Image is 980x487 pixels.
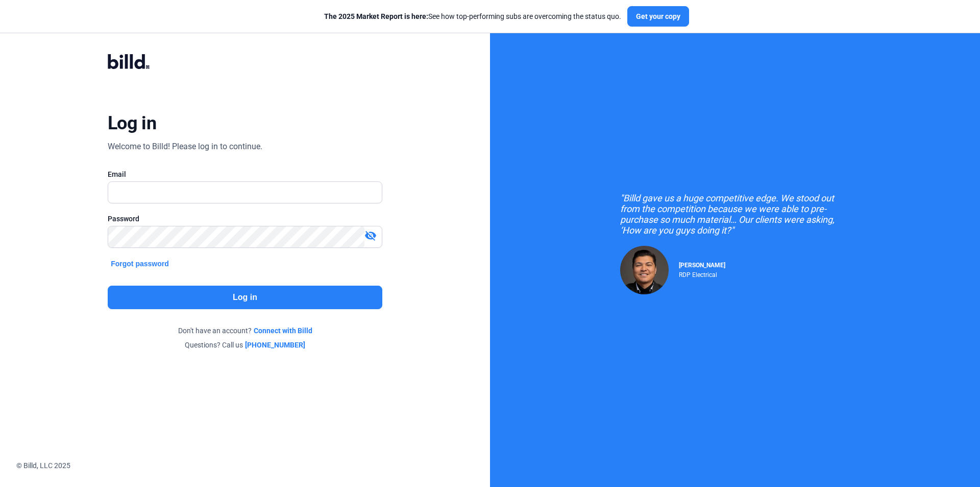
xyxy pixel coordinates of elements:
a: Connect with Billd [254,326,312,336]
mat-icon: visibility_off [364,229,377,242]
div: RDP Electrical [679,269,725,279]
span: The 2025 Market Report is here: [324,12,428,20]
div: "Billd gave us a huge competitive edge. We stood out from the competition because we were able to... [620,193,850,236]
button: Log in [108,286,382,309]
div: Don't have an account? [108,326,382,336]
a: [PHONE_NUMBER] [245,340,305,350]
div: Log in [108,112,156,134]
button: Forgot password [108,258,172,269]
div: See how top-performing subs are overcoming the status quo. [324,11,621,21]
span: [PERSON_NAME] [679,262,725,269]
div: Password [108,214,382,224]
img: Raul Pacheco [620,246,669,294]
div: Welcome to Billd! Please log in to continue. [108,141,262,153]
div: Questions? Call us [108,340,382,350]
button: Get your copy [627,6,689,27]
div: Email [108,169,382,179]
